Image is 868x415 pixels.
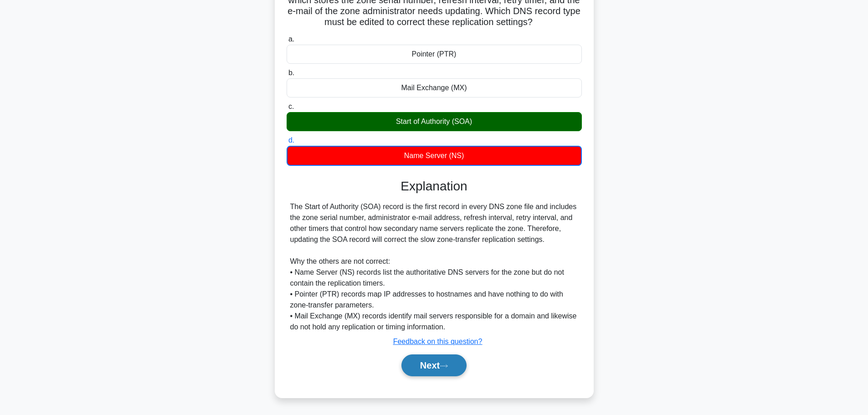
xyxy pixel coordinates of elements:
span: c. [288,102,294,110]
a: Feedback on this question? [393,338,483,345]
div: Mail Exchange (MX) [287,78,582,97]
div: The Start of Authority (SOA) record is the first record in every DNS zone file and includes the z... [290,201,578,333]
div: Name Server (NS) [287,146,582,166]
span: d. [288,136,294,144]
div: Start of Authority (SOA) [287,112,582,131]
div: Pointer (PTR) [287,45,582,64]
h3: Explanation [292,179,576,194]
span: a. [288,35,294,43]
button: Next [401,354,467,376]
span: b. [288,69,294,77]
